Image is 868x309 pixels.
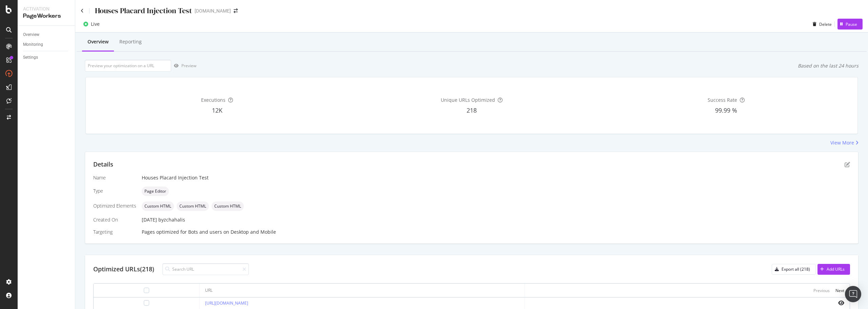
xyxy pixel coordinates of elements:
[93,160,113,169] div: Details
[91,21,100,27] div: Live
[23,54,70,61] a: Settings
[845,162,850,167] div: pen-to-square
[95,5,192,16] div: Houses Placard Injection Test
[830,139,859,146] a: View More
[205,287,213,293] div: URL
[188,229,222,235] div: Bots and users
[195,7,231,14] div: [DOMAIN_NAME]
[23,31,39,38] div: Overview
[441,97,495,103] span: Unique URLs Optimized
[810,19,832,30] button: Delete
[234,8,238,13] div: arrow-right-arrow-left
[201,97,225,103] span: Executions
[93,202,136,209] div: Optimized Elements
[144,189,166,193] span: Page Editor
[93,216,136,223] div: Created On
[23,41,70,48] a: Monitoring
[144,204,171,208] span: Custom HTML
[845,286,861,302] div: Open Intercom Messenger
[231,229,276,235] div: Desktop and Mobile
[93,265,154,274] div: Optimized URLs (218)
[846,21,857,27] div: Pause
[177,201,209,211] div: neutral label
[708,97,737,103] span: Success Rate
[142,174,850,181] div: Houses Placard Injection Test
[171,60,196,71] button: Preview
[23,54,38,61] div: Settings
[181,63,196,69] div: Preview
[782,266,810,272] div: Export all (218)
[715,106,737,114] span: 99.99 %
[23,31,70,38] a: Overview
[772,264,816,275] button: Export all (218)
[179,204,206,208] span: Custom HTML
[23,12,70,20] div: PageWorkers
[819,21,832,27] div: Delete
[93,188,136,194] div: Type
[142,187,169,196] div: neutral label
[212,106,222,114] span: 12K
[835,286,844,294] button: Next
[837,19,863,30] button: Pause
[142,201,174,211] div: neutral label
[142,216,850,223] div: [DATE]
[212,201,244,211] div: neutral label
[23,5,70,12] div: Activation
[85,60,171,72] input: Preview your optimization on a URL
[813,286,830,294] button: Previous
[23,41,43,48] div: Monitoring
[87,38,108,45] div: Overview
[817,264,850,275] button: Add URLs
[93,174,136,181] div: Name
[93,229,136,235] div: Targeting
[467,106,477,114] span: 218
[835,288,844,293] div: Next
[827,266,845,272] div: Add URLs
[142,229,850,235] div: Pages optimized for on
[81,8,84,13] a: Click to go back
[205,300,248,306] a: [URL][DOMAIN_NAME]
[813,288,830,293] div: Previous
[838,300,844,306] i: eye
[798,62,859,69] div: Based on the last 24 hours
[830,139,854,146] div: View More
[119,38,142,45] div: Reporting
[158,216,185,223] div: by zchahalis
[214,204,241,208] span: Custom HTML
[162,263,249,275] input: Search URL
